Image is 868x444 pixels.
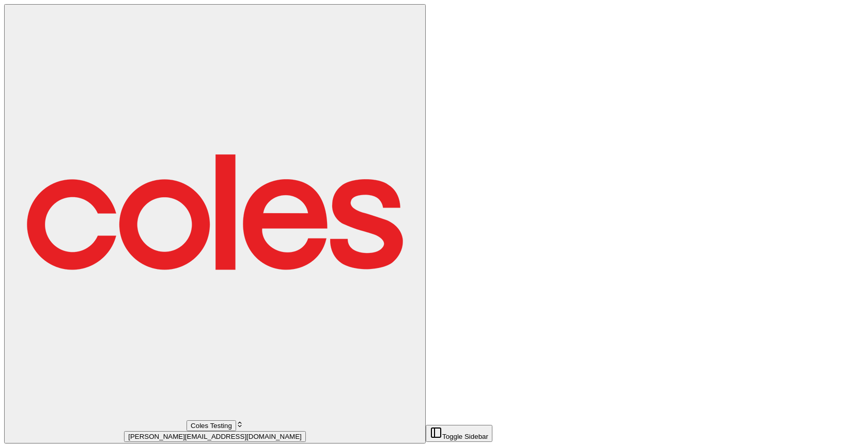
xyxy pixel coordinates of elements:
[128,433,302,440] span: [PERSON_NAME][EMAIL_ADDRESS][DOMAIN_NAME]
[426,425,492,442] button: Toggle Sidebar
[442,433,488,440] span: Toggle Sidebar
[8,6,422,419] img: Coles Testing
[4,4,426,443] button: Coles TestingColes Testing[PERSON_NAME][EMAIL_ADDRESS][DOMAIN_NAME]
[124,431,306,442] button: [PERSON_NAME][EMAIL_ADDRESS][DOMAIN_NAME]
[191,422,232,430] span: Coles Testing
[187,420,236,431] button: Coles Testing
